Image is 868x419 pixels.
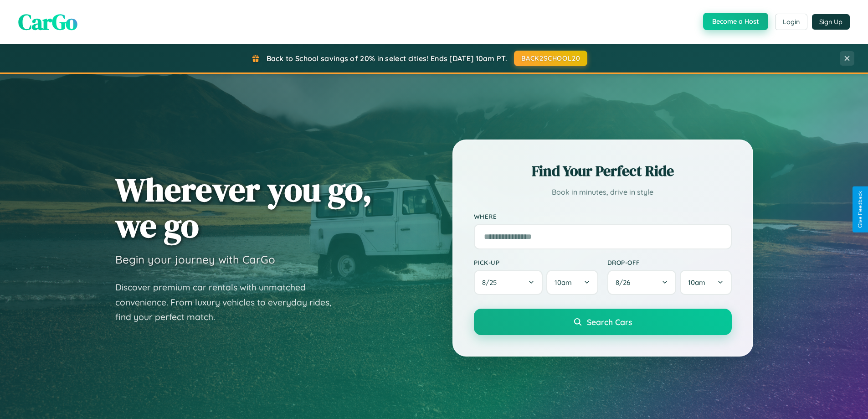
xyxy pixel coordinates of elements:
span: 8 / 25 [482,278,501,287]
button: Search Cars [474,309,732,335]
button: 8/25 [474,270,543,295]
span: Search Cars [587,317,632,327]
div: Give Feedback [857,191,863,228]
p: Book in minutes, drive in style [474,186,732,199]
button: 10am [546,270,598,295]
button: 8/26 [607,270,677,295]
p: Discover premium car rentals with unmatched convenience. From luxury vehicles to everyday rides, ... [115,280,343,325]
label: Pick-up [474,259,598,266]
button: 10am [680,270,731,295]
label: Drop-off [607,259,732,266]
span: CarGo [18,7,77,37]
button: Login [775,14,807,30]
button: BACK2SCHOOL20 [514,51,587,66]
h2: Find Your Perfect Ride [474,161,732,181]
h3: Begin your journey with CarGo [115,253,275,266]
span: Back to School savings of 20% in select cities! Ends [DATE] 10am PT. [267,54,507,63]
button: Sign Up [812,14,850,30]
span: 10am [555,278,572,287]
span: 10am [688,278,705,287]
h1: Wherever you go, we go [115,171,372,243]
span: 8 / 26 [616,278,635,287]
label: Where [474,212,732,220]
button: Become a Host [703,13,768,30]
